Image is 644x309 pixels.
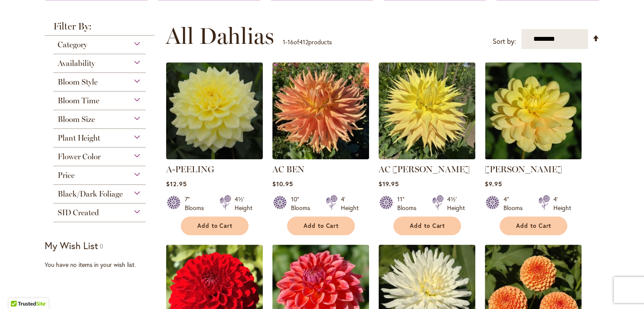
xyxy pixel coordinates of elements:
span: Bloom Size [58,115,95,124]
span: Availability [58,59,95,68]
span: Bloom Time [58,96,99,105]
button: Add to Cart [287,217,355,235]
button: Add to Cart [181,217,248,235]
span: Add to Cart [197,222,233,230]
span: Add to Cart [410,222,445,230]
span: All Dahlias [166,23,274,49]
a: AHOY MATEY [485,153,582,161]
iframe: Launch Accessibility Center [7,278,31,302]
img: AC BEN [272,62,369,159]
div: 10" Blooms [291,195,315,212]
span: 1 [283,38,285,46]
div: 4" Blooms [503,195,528,212]
div: 11" Blooms [397,195,422,212]
strong: Filter By: [45,22,155,36]
span: Bloom Style [58,77,98,87]
div: 4½' Height [447,195,465,212]
a: AC BEN [272,164,304,174]
span: Category [58,40,87,49]
span: Black/Dark Foliage [58,189,123,199]
span: $19.95 [379,180,399,188]
p: - of products [283,35,332,49]
span: Price [58,171,75,180]
span: 412 [299,38,308,46]
label: Sort by: [493,33,516,49]
a: AC Jeri [379,153,475,161]
div: 4' Height [553,195,571,212]
a: A-Peeling [166,153,263,161]
div: 4' Height [341,195,359,212]
a: AC BEN [272,153,369,161]
span: Plant Height [58,133,100,143]
span: 16 [288,38,294,46]
span: Flower Color [58,152,101,161]
div: 4½' Height [235,195,252,212]
div: You have no items in your wish list. [45,260,160,269]
img: AC Jeri [379,62,475,159]
a: AC [PERSON_NAME] [379,164,470,174]
span: SID Created [58,208,99,217]
button: Add to Cart [393,217,461,235]
a: [PERSON_NAME] [485,164,562,174]
span: $12.95 [166,180,187,188]
a: A-PEELING [166,164,214,174]
strong: My Wish List [45,239,98,252]
span: Add to Cart [304,222,339,230]
img: AHOY MATEY [485,62,582,159]
div: 7" Blooms [185,195,209,212]
button: Add to Cart [500,217,567,235]
span: $9.95 [485,180,502,188]
span: Add to Cart [516,222,552,230]
span: $10.95 [272,180,293,188]
img: A-Peeling [166,62,263,159]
